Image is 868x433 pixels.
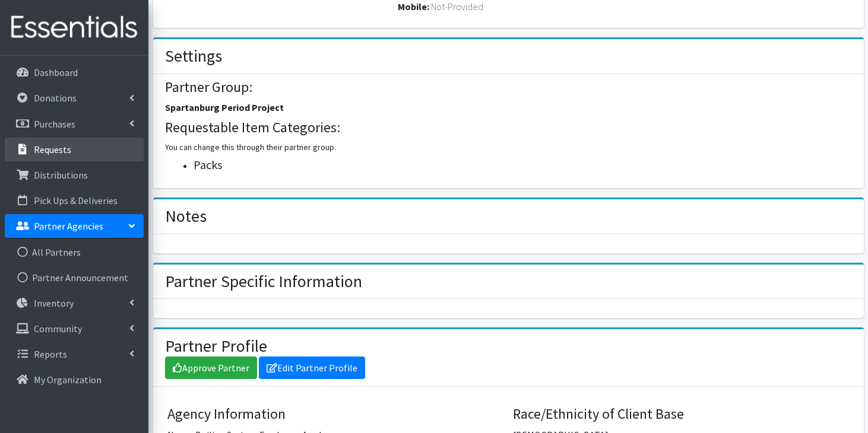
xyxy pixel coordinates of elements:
[34,92,77,104] p: Donations
[5,214,144,238] a: Partner Agencies
[165,119,851,136] h4: Requestable Item Categories:
[194,157,222,172] span: Packs
[5,291,144,315] a: Inventory
[165,272,362,292] h2: Partner Specific Information
[165,100,284,114] label: Spartanburg Period Project
[165,206,207,227] h2: Notes
[165,356,257,379] a: Approve Partner
[513,406,850,423] h4: Race/Ethnicity of Client Base
[165,46,222,66] h2: Settings
[5,61,144,84] a: Dashboard
[5,138,144,161] a: Requests
[34,118,75,130] p: Purchases
[165,79,851,96] h4: Partner Group:
[34,66,78,78] p: Dashboard
[5,317,144,340] a: Community
[34,169,88,181] p: Distributions
[5,112,144,136] a: Purchases
[34,323,82,335] p: Community
[5,8,144,47] img: HumanEssentials
[431,1,483,12] span: Not-Provided
[34,195,118,206] p: Pick Ups & Deliveries
[5,163,144,187] a: Distributions
[165,141,851,154] p: You can change this through their partner group.
[5,266,144,289] a: Partner Announcement
[167,406,504,423] h4: Agency Information
[5,342,144,366] a: Reports
[5,86,144,110] a: Donations
[259,356,365,379] a: Edit Partner Profile
[34,144,71,155] p: Requests
[5,240,144,264] a: All Partners
[34,297,74,309] p: Inventory
[34,348,67,360] p: Reports
[34,220,103,232] p: Partner Agencies
[165,336,267,356] h2: Partner Profile
[5,189,144,212] a: Pick Ups & Deliveries
[34,374,102,386] p: My Organization
[5,368,144,391] a: My Organization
